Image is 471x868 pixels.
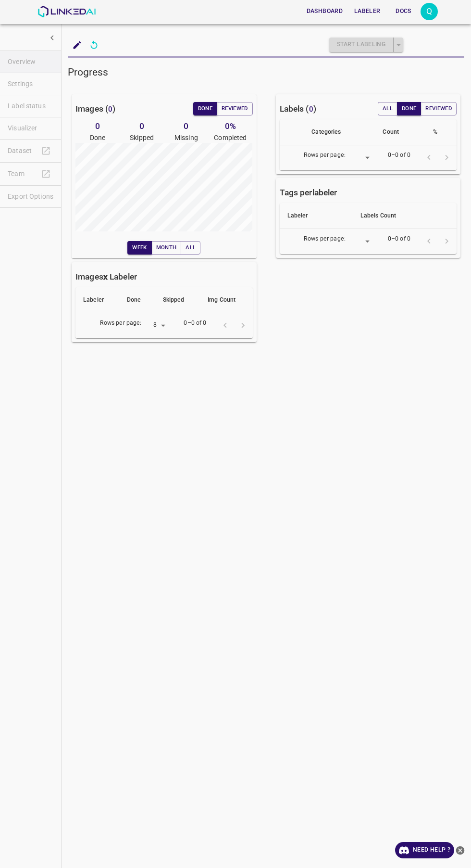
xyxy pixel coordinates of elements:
p: 0–0 of 0 [184,319,206,328]
a: Need Help ? [395,842,454,858]
p: Missing [164,133,208,143]
h6: Tags per labeler [280,186,337,199]
button: Dashboard [303,3,347,19]
button: Reviewed [421,102,457,115]
div: Q [421,3,438,20]
th: Count [375,119,425,145]
button: Done [193,102,217,115]
p: Skipped [120,133,164,143]
p: Done [75,133,120,143]
h6: 0 % [208,119,252,133]
h6: Images Labeler [75,270,137,283]
a: Docs [386,1,421,21]
img: LinkedAI [37,6,96,17]
button: Docs [388,3,419,19]
button: All [181,241,200,255]
a: Labeler [348,1,386,21]
button: add to shopping cart [68,36,86,54]
button: show more [43,29,61,47]
th: Skipped [155,287,200,313]
div: 8 [145,319,168,332]
button: Month [151,241,182,255]
h6: Images ( ) [75,102,115,115]
h6: 0 [164,119,208,133]
th: % [425,119,457,145]
div: ​ [349,151,372,164]
th: Labels Count [353,203,457,229]
p: 0–0 of 0 [388,151,410,160]
p: Rows per page: [304,151,346,160]
div: split button [329,38,403,52]
div: ​ [349,235,372,248]
th: Labeler [75,287,119,313]
p: Rows per page: [304,235,346,243]
b: x [103,272,108,281]
button: close-help [454,842,466,858]
span: 0 [108,105,112,114]
th: Categories [304,119,375,145]
button: Open settings [421,3,438,20]
button: Labeler [350,3,384,19]
h6: Labels ( ) [280,102,316,115]
h6: 0 [75,119,120,133]
a: Dashboard [301,1,348,21]
button: Done [397,102,421,115]
h5: Progress [68,65,464,79]
h6: 0 [120,119,164,133]
span: 0 [309,105,313,114]
p: 0–0 of 0 [388,235,410,243]
th: Done [119,287,155,313]
p: Rows per page: [100,319,142,328]
button: Reviewed [217,102,253,115]
p: Completed [208,133,252,143]
button: All [378,102,397,115]
th: Img Count [200,287,253,313]
th: Labeler [280,203,353,229]
button: Week [127,241,151,255]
